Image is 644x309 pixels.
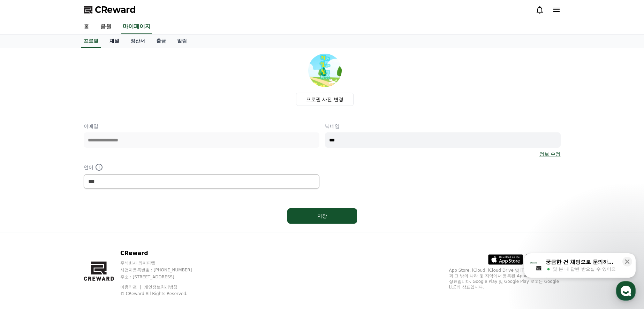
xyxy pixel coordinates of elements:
[539,150,560,157] a: 정보 수정
[449,268,561,290] p: App Store, iCloud, iCloud Drive 및 iTunes Store는 미국과 그 밖의 나라 및 지역에서 등록된 Apple Inc.의 서비스 상표입니다. Goo...
[2,221,46,238] a: 홈
[120,249,205,257] p: CReward
[121,20,152,34] a: 마이페이지
[84,163,319,171] p: 언어
[90,221,134,238] a: 설정
[95,20,117,34] a: 음원
[287,208,357,224] button: 저장
[64,232,72,237] span: 대화
[301,213,343,219] div: 저장
[95,4,136,15] span: CReward
[296,93,354,106] label: 프로필 사진 변경
[22,231,26,237] span: 홈
[120,285,142,289] a: 이용약관
[78,20,95,34] a: 홈
[325,123,561,130] p: 닉네임
[84,4,136,15] a: CReward
[120,267,205,273] p: 사업자등록번호 : [PHONE_NUMBER]
[81,34,101,48] a: 프로필
[84,123,319,130] p: 이메일
[120,260,205,266] p: 주식회사 와이피랩
[151,34,172,48] a: 출금
[144,285,177,289] a: 개인정보처리방침
[108,231,116,237] span: 설정
[104,34,125,48] a: 채널
[46,221,90,238] a: 대화
[172,34,192,48] a: 알림
[120,274,205,280] p: 주소 : [STREET_ADDRESS]
[125,34,151,48] a: 정산서
[308,54,342,87] img: profile_image
[120,291,205,296] p: © CReward All Rights Reserved.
